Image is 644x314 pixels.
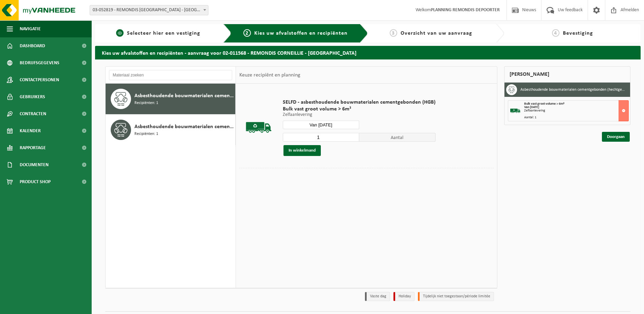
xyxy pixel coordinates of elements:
[116,29,124,37] span: 1
[20,139,46,156] span: Rapportage
[524,116,628,119] div: Aantal: 1
[283,112,436,117] p: Zelfaanlevering
[401,31,472,36] span: Overzicht van uw aanvraag
[134,100,158,106] span: Recipiënten: 1
[365,292,390,301] li: Vaste dag
[109,70,232,80] input: Materiaal zoeken
[134,131,158,137] span: Recipiënten: 1
[390,29,397,37] span: 3
[236,67,304,84] div: Keuze recipiënt en planning
[134,123,234,131] span: Asbesthoudende bouwmaterialen cementgebonden met isolatie(hechtgebonden)
[106,115,236,145] button: Asbesthoudende bouwmaterialen cementgebonden met isolatie(hechtgebonden) Recipiënten: 1
[524,102,564,106] span: Bulk vast groot volume > 6m³
[393,292,415,301] li: Holiday
[520,84,625,95] h3: Asbesthoudende bouwmaterialen cementgebonden (hechtgebonden)
[20,20,41,37] span: Navigatie
[127,31,200,36] span: Selecteer hier een vestiging
[20,105,46,122] span: Contracten
[20,122,41,139] span: Kalender
[90,5,208,15] span: 03-052819 - REMONDIS WEST-VLAANDEREN - OOSTENDE
[524,109,628,112] div: Zelfaanlevering
[90,5,208,15] span: 03-052819 - REMONDIS WEST-VLAANDEREN - OOSTENDE
[20,71,59,88] span: Contactpersonen
[20,54,59,71] span: Bedrijfsgegevens
[283,121,359,129] input: Selecteer datum
[431,7,500,13] strong: PLANNING REMONDIS DEPOORTER
[418,292,494,301] li: Tijdelijk niet toegestaan/période limitée
[359,133,436,142] span: Aantal
[504,66,630,83] div: [PERSON_NAME]
[106,84,236,115] button: Asbesthoudende bouwmaterialen cementgebonden (hechtgebonden) Recipiënten: 1
[524,105,539,109] strong: Van [DATE]
[283,106,436,112] span: Bulk vast groot volume > 6m³
[20,37,45,54] span: Dashboard
[602,132,630,142] a: Doorgaan
[95,46,641,59] h2: Kies uw afvalstoffen en recipiënten - aanvraag voor 02-011568 - REMONDIS CORNEILLIE - [GEOGRAPHIC...
[563,31,593,36] span: Bevestiging
[552,29,559,37] span: 4
[20,156,49,173] span: Documenten
[20,88,45,105] span: Gebruikers
[98,29,218,37] a: 1Selecteer hier een vestiging
[254,31,348,36] span: Kies uw afvalstoffen en recipiënten
[20,173,51,190] span: Product Shop
[283,99,436,106] span: SELFD - asbesthoudende bouwmaterialen cementgebonden (HGB)
[243,29,251,37] span: 2
[134,92,234,100] span: Asbesthoudende bouwmaterialen cementgebonden (hechtgebonden)
[283,145,321,156] button: In winkelmand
